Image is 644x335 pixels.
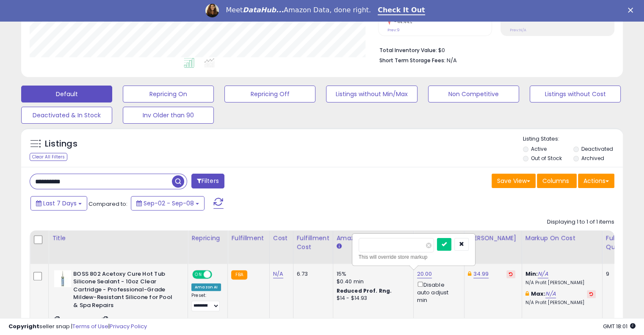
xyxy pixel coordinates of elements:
a: Privacy Policy [110,322,147,330]
a: 20.00 [417,270,432,278]
button: Save View [492,174,536,188]
div: Repricing [191,234,224,243]
div: 9 [606,270,632,278]
button: Listings without Min/Max [326,86,417,102]
strong: Copyright [8,322,39,330]
th: The percentage added to the cost of goods (COGS) that forms the calculator for Min & Max prices. [522,230,602,264]
span: Sep-02 - Sep-08 [144,199,194,208]
label: Out of Stock [531,155,562,162]
button: Repricing Off [224,86,315,102]
div: $0.40 min [337,278,407,285]
span: ON [193,271,204,278]
span: | SKU: CU-ZRHJ-E4GO [101,316,155,323]
small: -44.44% [391,19,412,25]
small: FBA [231,270,247,280]
span: Last 7 Days [43,199,77,208]
a: N/A [538,270,548,278]
div: Displaying 1 to 1 of 1 items [547,218,614,226]
span: Compared to: [88,200,127,208]
div: [PERSON_NAME] [468,234,518,243]
div: seller snap | | [8,323,147,331]
button: Default [21,86,112,102]
button: Actions [578,174,614,188]
div: Close [628,8,636,13]
small: Amazon Fees. [337,243,342,250]
b: Reduced Prof. Rng. [337,287,392,294]
div: Fulfillment [231,234,265,243]
div: Markup on Cost [525,234,599,243]
b: Min: [525,270,538,278]
a: B07CYJPSP7 [72,316,100,324]
img: 41xjA9JrHTL._SL40_.jpg [54,270,71,287]
li: $0 [379,44,608,55]
span: Columns [542,177,569,185]
a: N/A [545,290,556,298]
div: $14 - $14.93 [337,295,407,302]
button: Filters [191,174,224,188]
label: Deactivated [581,145,613,152]
a: N/A [273,270,283,278]
div: Title [52,234,184,243]
button: Columns [537,174,577,188]
b: Total Inventory Value: [379,47,437,54]
div: 6.73 [297,270,326,278]
div: Preset: [191,293,221,312]
button: Deactivated & In Stock [21,107,112,124]
button: Listings without Cost [530,86,621,102]
b: Max: [531,290,546,298]
small: Prev: N/A [510,28,526,33]
div: Meet Amazon Data, done right. [226,6,371,14]
a: Check It Out [378,6,425,15]
span: OFF [211,271,224,278]
button: Last 7 Days [30,196,87,210]
h5: Listings [45,138,77,150]
div: Disable auto adjust min [417,280,458,305]
button: Non Competitive [428,86,519,102]
img: Profile image for Georgie [205,4,219,17]
button: Sep-02 - Sep-08 [131,196,205,210]
span: 2025-09-16 18:01 GMT [603,322,636,330]
p: N/A Profit [PERSON_NAME] [525,300,596,306]
div: Fulfillment Cost [297,234,329,252]
button: Repricing On [123,86,214,102]
a: 34.99 [473,270,489,278]
div: 15% [337,270,407,278]
i: DataHub... [243,6,284,14]
small: Prev: 9 [387,28,400,33]
p: Listing States: [523,135,623,143]
div: This will override store markup [359,253,469,261]
span: N/A [447,56,457,64]
div: Cost [273,234,290,243]
b: BOSS 802 Acetoxy Cure Hot Tub Silicone Sealant - 10oz Clear Cartridge - Professional-Grade Mildew... [73,270,176,312]
button: Inv Older than 90 [123,107,214,124]
b: Short Term Storage Fees: [379,57,445,64]
p: N/A Profit [PERSON_NAME] [525,280,596,286]
label: Active [531,145,547,152]
div: Amazon AI [191,283,221,291]
div: Fulfillable Quantity [606,234,635,252]
a: Terms of Use [72,322,108,330]
label: Archived [581,155,604,162]
div: Amazon Fees [337,234,410,243]
div: Clear All Filters [30,153,67,161]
